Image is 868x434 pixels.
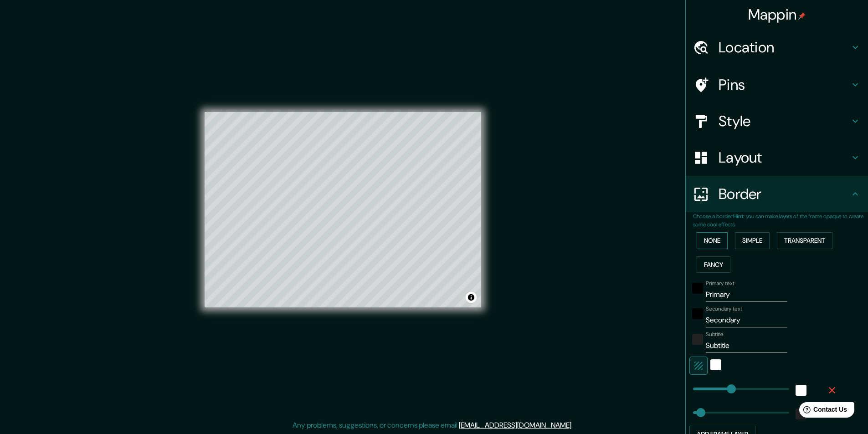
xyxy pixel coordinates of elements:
button: black [692,308,703,319]
b: Hint [733,213,744,220]
p: Any problems, suggestions, or concerns please email . [293,420,573,431]
button: black [692,283,703,294]
h4: Border [719,185,850,203]
iframe: Help widget launcher [787,398,858,424]
button: white [796,385,806,396]
button: None [697,232,728,249]
button: Simple [735,232,770,249]
div: Pins [686,66,868,103]
button: Transparent [777,232,832,249]
div: Layout [686,139,868,176]
h4: Mappin [748,5,806,24]
p: Choose a border. : you can make layers of the frame opaque to create some cool effects. [693,212,868,229]
button: Toggle attribution [466,292,477,303]
div: Style [686,103,868,139]
button: white [710,359,721,370]
button: Fancy [697,256,730,273]
div: Location [686,29,868,66]
label: Secondary text [706,305,742,313]
h4: Style [719,112,850,130]
img: pin-icon.png [798,12,806,20]
a: [EMAIL_ADDRESS][DOMAIN_NAME] [459,420,571,430]
div: Border [686,176,868,212]
h4: Pins [719,76,850,94]
h4: Layout [719,148,850,167]
div: . [573,420,574,431]
label: Primary text [706,280,734,287]
div: . [574,420,576,431]
h4: Location [719,38,850,56]
label: Subtitle [706,331,724,338]
button: color-222222 [692,334,703,345]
